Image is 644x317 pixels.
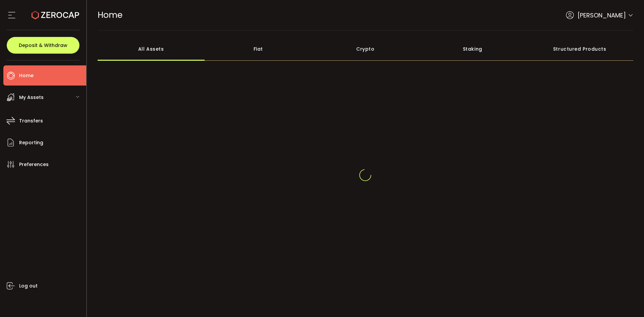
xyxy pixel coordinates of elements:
span: Transfers [19,116,43,126]
span: [PERSON_NAME] [578,11,626,20]
span: Home [98,9,122,21]
div: All Assets [98,37,205,61]
div: Staking [419,37,526,61]
span: My Assets [19,93,44,102]
span: Deposit & Withdraw [19,43,67,48]
button: Deposit & Withdraw [7,37,79,54]
div: Fiat [205,37,312,61]
span: Log out [19,281,38,291]
span: Home [19,71,34,81]
span: Preferences [19,160,49,169]
div: Crypto [312,37,419,61]
div: Structured Products [526,37,634,61]
span: Reporting [19,138,43,148]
